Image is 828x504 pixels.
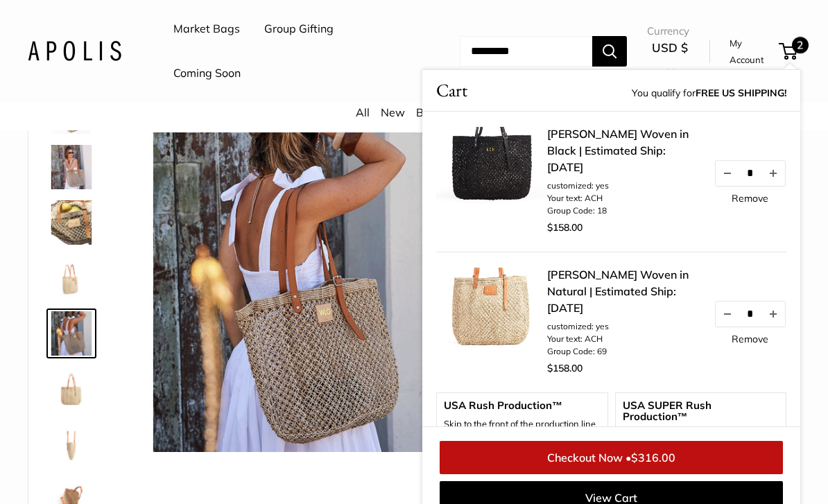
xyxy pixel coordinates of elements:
img: Mercado Woven in Natural | Estimated Ship: Oct. 19th [49,311,94,356]
input: Quantity [739,167,761,179]
button: Search [592,36,627,67]
p: Skip to the front of the production line to get it shipped (order by 11PM PST M-TH). [444,418,601,455]
img: Mercado Woven in Natural | Estimated Ship: Oct. 19th [49,145,94,189]
button: Decrease quantity by 1 [716,302,739,327]
span: $316.00 [631,451,675,464]
a: [PERSON_NAME] Woven in Natural | Estimated Ship: [DATE] [547,266,700,316]
a: New [381,105,405,119]
span: $158.00 [547,221,583,234]
li: Your text: ACH [547,192,700,205]
a: All [356,105,370,119]
a: Group Gifting [264,19,334,40]
span: Currency [647,21,693,41]
a: Mercado Woven in Natural | Estimated Ship: Oct. 19th [46,198,96,247]
button: Increase quantity by 1 [761,302,785,327]
a: Bestsellers [416,105,473,119]
li: customized: yes [547,180,700,192]
button: Increase quantity by 1 [761,161,785,186]
a: Mercado Woven in Natural | Estimated Ship: Oct. 19th [46,142,96,192]
button: USD $ [647,37,693,81]
iframe: Sign Up via Text for Offers [11,451,148,493]
img: Mercado Woven in Natural | Estimated Ship: Oct. 19th [49,422,94,467]
span: You qualify for [632,84,786,104]
img: Mercado Woven in Natural | Estimated Ship: Oct. 19th [139,132,459,452]
a: Mercado Woven in Natural | Estimated Ship: Oct. 19th [46,253,96,303]
img: Apolis [28,41,121,61]
a: Remove [732,193,768,203]
li: customized: yes [547,320,700,333]
span: USA SUPER Rush Production™ [623,400,779,422]
span: $158.00 [547,362,583,374]
span: USA Rush Production™ [444,400,601,411]
a: Market Bags [173,19,240,40]
input: Search... [460,36,592,67]
img: Mercado Woven in Natural | Estimated Ship: Oct. 19th [49,367,94,411]
button: Decrease quantity by 1 [716,161,739,186]
a: Mercado Woven in Natural | Estimated Ship: Oct. 19th [46,309,96,358]
a: Coming Soon [173,63,241,84]
input: Quantity [739,308,761,320]
img: Mercado Woven in Natural | Estimated Ship: Oct. 19th [49,200,94,245]
a: Mercado Woven in Natural | Estimated Ship: Oct. 19th [46,419,96,469]
a: Mercado Woven in Natural | Estimated Ship: Oct. 19th [46,364,96,414]
span: USD $ [652,40,688,55]
img: Mercado Woven in Natural | Estimated Ship: Oct. 19th [49,256,94,300]
strong: FREE US SHIPPING! [696,87,786,99]
li: Group Code: 69 [547,345,700,358]
a: [PERSON_NAME] Woven in Black | Estimated Ship: [DATE] [547,125,700,175]
a: 2 [780,43,797,60]
li: Group Code: 18 [547,205,700,217]
a: My Account [730,35,774,69]
a: Remove [732,334,768,344]
span: 2 [792,37,809,53]
a: Checkout Now •$316.00 [440,441,783,474]
span: Cart [436,77,467,104]
li: Your text: ACH [547,333,700,345]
